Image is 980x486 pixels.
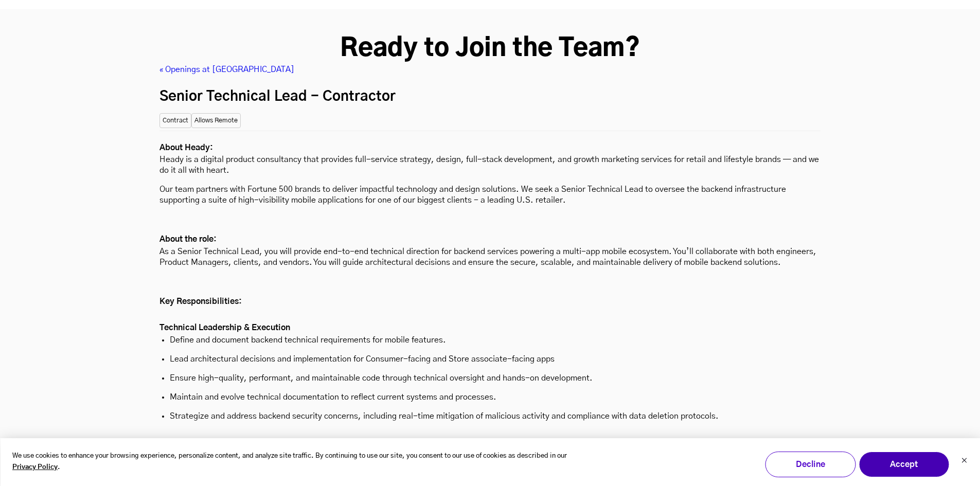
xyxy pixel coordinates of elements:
[170,354,810,365] p: Lead architectural decisions and implementation for Consumer-facing and Store associate-facing apps
[159,295,821,309] h2: Key Responsibilities:
[170,335,810,346] p: Define and document backend technical requirements for mobile features.
[859,452,949,477] button: Accept
[191,113,241,128] small: Allows Remote
[170,373,810,384] p: Ensure high-quality, performant, and maintainable code through technical oversight and hands-on d...
[159,233,821,246] h2: About the role:
[159,321,721,335] h4: Technical Leadership & Execution
[159,184,821,206] p: Our team partners with Fortune 500 brands to deliver impactful technology and design solutions. W...
[159,113,191,128] small: Contract
[961,456,967,467] button: Dismiss cookie banner
[170,392,810,403] p: Maintain and evolve technical documentation to reflect current systems and processes.
[12,451,576,474] p: We use cookies to enhance your browsing experience, personalize content, and analyze site traffic...
[159,65,294,74] a: « Openings at [GEOGRAPHIC_DATA]
[765,452,856,477] button: Decline
[159,154,821,176] p: Heady is a digital product consultancy that provides full-service strategy, design, full-stack de...
[159,246,821,268] p: As a Senior Technical Lead, you will provide end-to-end technical direction for backend services ...
[159,141,821,155] h2: About Heady:
[159,85,821,108] h2: Senior Technical Lead - Contractor
[159,33,821,64] h2: Ready to Join the Team?
[170,411,810,433] p: Strategize and address backend security concerns, including real-time mitigation of malicious act...
[12,462,58,474] a: Privacy Policy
